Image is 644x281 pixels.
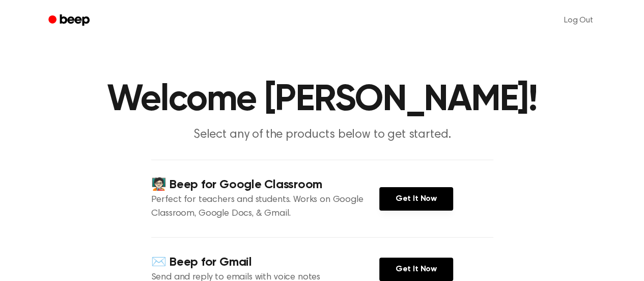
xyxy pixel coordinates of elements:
[151,254,379,271] h4: ✉️ Beep for Gmail
[151,193,379,221] p: Perfect for teachers and students. Works on Google Classroom, Google Docs, & Gmail.
[379,258,453,281] a: Get It Now
[62,82,583,118] h1: Welcome [PERSON_NAME]!
[379,187,453,211] a: Get It Now
[554,8,603,33] a: Log Out
[127,126,518,143] p: Select any of the products below to get started.
[151,176,379,193] h4: 🧑🏻‍🏫 Beep for Google Classroom
[41,11,99,31] a: Beep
